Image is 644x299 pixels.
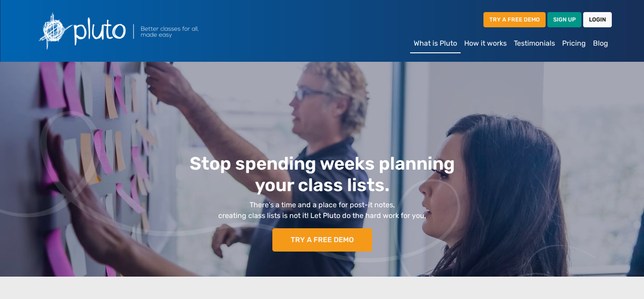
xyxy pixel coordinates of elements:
[410,34,461,53] a: What is Pluto
[97,200,547,221] p: There’s a time and a place for post-it notes, creating class lists is not it! Let Pluto do the ha...
[483,12,546,27] a: TRY A FREE DEMO
[589,34,612,52] a: Blog
[272,228,372,252] a: TRY A FREE DEMO
[97,153,547,196] h1: Stop spending weeks planning your class lists.
[559,34,589,52] a: Pricing
[32,7,247,55] img: Pluto logo with the text Better classes for all, made easy
[461,34,510,52] a: How it works
[510,34,559,52] a: Testimonials
[583,12,612,27] a: LOGIN
[547,12,581,27] a: SIGN UP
